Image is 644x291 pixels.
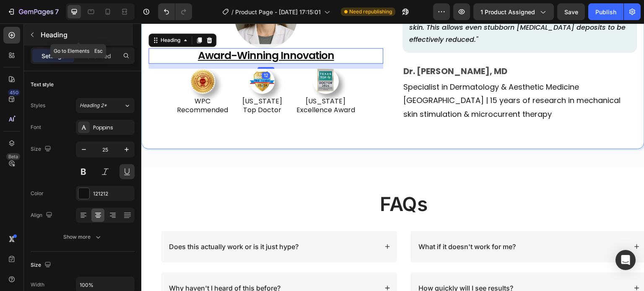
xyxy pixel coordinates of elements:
button: Heading 2* [76,98,135,113]
div: Beta [6,153,20,160]
img: 92d3a285-ec65-4ff4-9dcc-630ccd4c0171 [176,45,192,68]
div: Show more [63,233,102,241]
span: Need republishing [349,8,392,15]
p: Excellence Award [155,82,214,91]
p: Specialist in Dermatology & Aesthetic Medicine [262,57,495,70]
span: Save [564,8,578,15]
div: Font [31,124,41,131]
button: Save [557,3,585,20]
div: Undo/Redo [158,3,192,20]
button: Show more [31,229,135,245]
div: Text style [31,81,54,88]
div: Size [31,260,53,271]
span: / [231,8,234,16]
div: Color [31,190,44,197]
div: Open Intercom Messenger [615,250,636,270]
p: [GEOGRAPHIC_DATA] | 15 years of research in mechanical skin stimulation & microcurrent therapy [262,70,495,98]
p: 7 [55,7,59,17]
span: Product Page - [DATE] 17:15:01 [235,8,321,16]
p: Heading [41,30,131,40]
button: Publish [588,3,623,20]
button: 7 [3,3,62,20]
div: Align [31,210,54,221]
p: Dr. [PERSON_NAME], MD [262,40,495,55]
p: What if it doesn't work for me? [277,219,374,228]
div: Publish [595,8,616,16]
p: Does this actually work or is it just hype? [28,219,157,228]
span: 1 product assigned [480,8,535,16]
h2: FAQs [19,167,506,194]
div: Size [31,144,53,155]
p: How quickly will I see results? [277,260,372,269]
div: Styles [31,102,45,109]
span: Heading 2* [80,102,107,109]
div: 121212 [93,190,132,198]
div: Poppins [93,124,132,131]
p: Settings [42,52,65,60]
div: Width [31,281,44,288]
div: 450 [8,89,20,96]
button: 1 product assigned [473,3,554,20]
p: Why haven't I heard of this before? [28,260,139,269]
p: [US_STATE] [155,74,214,82]
p: Advanced [83,52,111,60]
iframe: Design area [141,23,644,291]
